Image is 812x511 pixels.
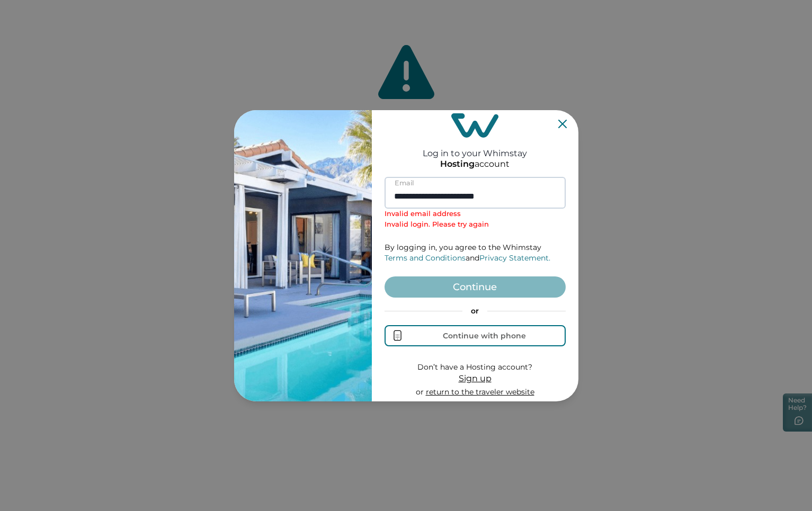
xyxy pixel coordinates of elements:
p: Don’t have a Hosting account? [416,362,534,373]
a: Privacy Statement. [479,253,550,263]
img: login-logo [451,113,499,138]
a: return to the traveler website [426,387,534,397]
p: or [385,306,566,317]
h2: Log in to your Whimstay [423,138,527,158]
p: Invalid email address [385,209,566,219]
button: Continue [385,276,566,298]
span: Sign up [459,373,492,383]
p: By logging in, you agree to the Whimstay and [385,243,566,263]
button: Continue with phone [385,325,566,346]
a: Terms and Conditions [385,253,466,263]
p: account [440,159,510,169]
img: auth-banner [234,110,372,401]
button: Close [558,120,567,128]
div: Continue with phone [443,331,526,340]
p: Invalid login. Please try again [385,219,566,230]
p: or [416,387,534,398]
p: Hosting [440,159,475,169]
